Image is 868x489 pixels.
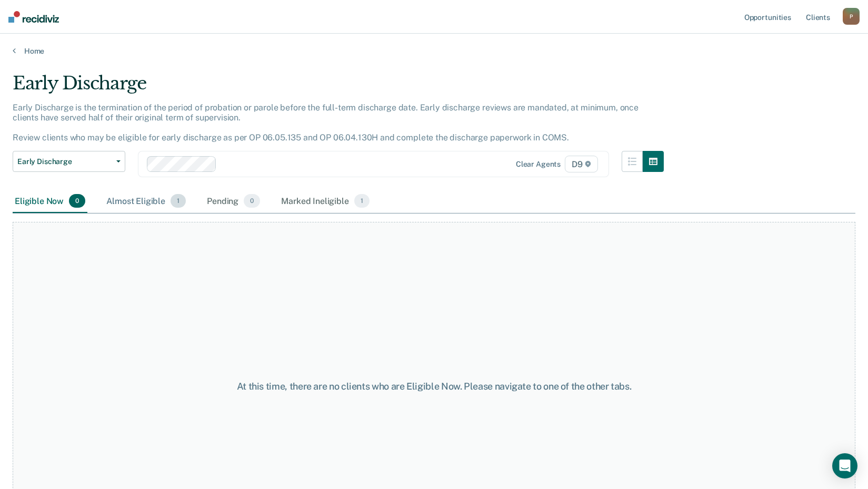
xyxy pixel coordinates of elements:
div: Clear agents [516,160,561,169]
p: Early Discharge is the termination of the period of probation or parole before the full-term disc... [13,103,638,143]
button: P [843,8,860,25]
div: At this time, there are no clients who are Eligible Now. Please navigate to one of the other tabs. [224,381,645,392]
span: 1 [171,194,186,208]
div: Open Intercom Messenger [832,453,857,478]
div: Almost Eligible1 [104,190,188,213]
div: Marked Ineligible1 [279,190,372,213]
button: Early Discharge [13,151,125,172]
div: Eligible Now0 [13,190,87,213]
span: 0 [244,194,260,208]
span: Early Discharge [17,157,112,166]
div: Early Discharge [13,73,664,103]
span: D9 [565,156,598,172]
a: Home [13,46,855,56]
img: Recidiviz [8,11,59,23]
span: 1 [354,194,370,208]
span: 0 [69,194,85,208]
div: Pending0 [205,190,262,213]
